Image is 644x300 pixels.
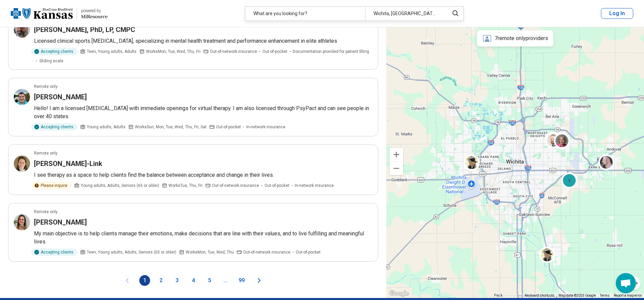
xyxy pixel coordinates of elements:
div: What are you looking for? [245,7,365,21]
p: Licensed clinical sports [MEDICAL_DATA], specializing in mental health treatment and performance ... [34,37,372,45]
div: 2 [561,172,577,188]
span: Out-of-pocket [296,249,321,255]
span: Works Mon, Tue, Wed, Thu [186,249,234,255]
span: Out-of-network insurance [212,182,259,189]
p: Hello! I am a licensed [MEDICAL_DATA] with immediate openings for virtual therapy. I am also lice... [34,104,372,121]
button: Next page [255,275,263,286]
h3: [PERSON_NAME]-Link [34,159,102,168]
button: 2 [155,275,166,286]
span: Out-of-network insurance [243,249,290,255]
span: Out-of-pocket [262,48,287,55]
p: Remote only [34,150,58,156]
button: 3 [172,275,182,286]
span: Out-of-pocket [216,124,241,130]
span: In-network insurance [246,124,285,130]
span: In-network insurance [295,182,334,189]
span: Sliding scale [39,58,63,64]
span: Map data ©2025 Google [559,294,596,297]
button: Map camera controls [627,276,641,290]
button: 4 [188,275,199,286]
p: Remote only [34,84,58,90]
div: Wichita, [GEOGRAPHIC_DATA] [365,7,445,21]
span: Teen, Young adults, Adults [87,48,137,55]
span: Young adults, Adults [87,124,126,130]
div: Please inquire [31,182,71,189]
div: Accepting clients [31,248,77,256]
p: Remote only [34,209,58,215]
div: Accepting clients [31,48,77,55]
h3: [PERSON_NAME] [34,92,87,102]
span: ... [220,275,231,286]
h3: [PERSON_NAME], PhD, LP, CMPC [34,25,135,34]
button: Zoom out [390,162,403,175]
span: Works Tue, Thu, Fri [169,182,203,189]
button: Log In [601,8,633,19]
button: Zoom in [390,148,403,161]
div: powered by [81,8,108,14]
div: Accepting clients [31,123,77,131]
button: Previous page [123,275,131,286]
span: Out-of-network insurance [210,48,257,55]
img: Google [388,289,410,298]
a: Terms (opens in new tab) [600,294,610,297]
span: Works Sun, Mon, Tue, Wed, Thu, Fri, Sat [135,124,207,130]
h3: [PERSON_NAME] [34,218,87,227]
button: 99 [236,275,247,286]
a: Blue Cross Blue Shield Kansaspowered by [11,5,108,22]
p: My main objective is to help clients manage their emotions, make decisions that are line with the... [34,230,372,246]
button: Keyboard shortcuts [525,293,554,298]
span: Documentation provided for patient filling [293,48,369,55]
button: 5 [204,275,215,286]
span: Young adults, Adults, Seniors (65 or older) [81,182,159,189]
img: Blue Cross Blue Shield Kansas [11,5,73,22]
a: Open this area in Google Maps (opens a new window) [388,289,410,298]
button: 1 [139,275,150,286]
div: 7 remote only providers [477,30,553,46]
span: Out-of-pocket [264,182,289,189]
span: Works Mon, Tue, Wed, Thu, Fri [146,48,201,55]
div: Open chat [616,273,636,293]
span: Teen, Young adults, Adults, Seniors (65 or older) [87,249,176,255]
a: Report a map error [614,294,642,297]
p: I see therapy as a space to help clients find the balance between acceptance and change in their ... [34,171,372,179]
